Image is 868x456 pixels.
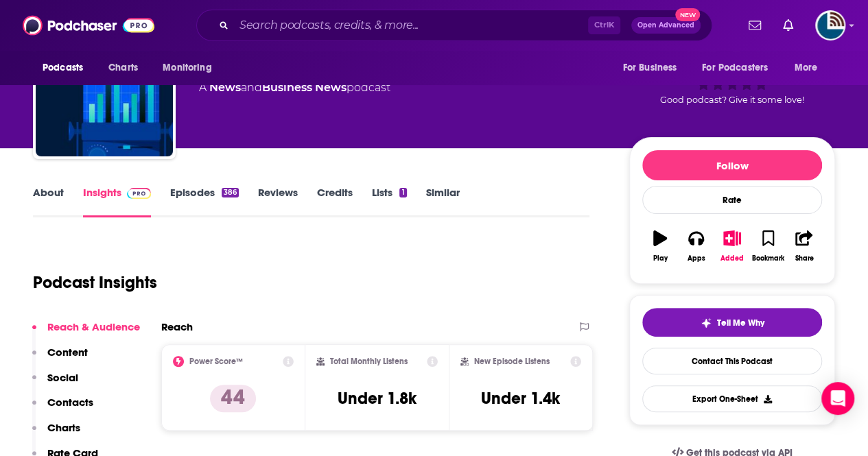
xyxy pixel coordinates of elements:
button: Social [32,371,78,396]
span: New [675,8,700,21]
button: Export One-Sheet [642,385,822,412]
h3: Under 1.4k [481,388,560,409]
p: Social [47,371,78,384]
button: Follow [642,150,822,180]
button: Bookmark [750,221,786,271]
h2: Total Monthly Listens [330,357,408,366]
a: Lists1 [372,186,406,217]
a: Show notifications dropdown [777,14,799,37]
h2: Reach [161,320,193,333]
a: About [33,186,64,217]
p: Content [47,346,88,359]
a: Similar [426,186,460,217]
button: Reach & Audience [32,320,140,346]
span: Good podcast? Give it some love! [660,95,804,105]
a: InsightsPodchaser Pro [83,186,151,217]
a: Episodes386 [170,186,239,217]
a: News [209,81,241,94]
button: Show profile menu [815,10,845,40]
button: Play [642,221,678,271]
span: Logged in as tdunyak [815,10,845,40]
a: Contact This Podcast [642,348,822,374]
button: Open AdvancedNew [631,17,701,34]
span: Open Advanced [637,22,694,29]
span: Tell Me Why [717,317,764,328]
img: American Banker Podcast [36,19,173,156]
p: 44 [210,385,256,412]
span: More [795,58,818,77]
div: 1 [399,188,406,197]
button: open menu [613,55,694,81]
img: Podchaser Pro [127,188,151,199]
button: tell me why sparkleTell Me Why [642,308,822,337]
button: open menu [693,55,788,81]
div: Added [720,254,744,263]
div: Open Intercom Messenger [821,382,854,415]
div: Rate [642,186,822,214]
button: Charts [32,421,80,446]
div: Bookmark [752,254,784,263]
span: For Podcasters [702,58,768,77]
img: tell me why sparkle [701,317,712,328]
button: open menu [785,55,835,81]
p: Reach & Audience [47,320,140,333]
a: Show notifications dropdown [743,14,766,37]
a: Reviews [258,186,298,217]
span: and [241,81,262,94]
h2: Power Score™ [189,357,243,366]
p: Charts [47,421,80,434]
a: Business News [262,81,347,94]
button: open menu [33,55,101,81]
p: Contacts [47,396,93,409]
span: Monitoring [163,58,211,77]
button: Apps [678,221,714,271]
span: For Business [622,58,677,77]
button: Content [32,346,88,371]
button: Added [714,221,750,271]
span: Podcasts [43,58,83,77]
h3: Under 1.8k [338,388,417,409]
span: Ctrl K [588,16,620,34]
div: Play [653,254,668,263]
div: 386 [222,188,239,197]
img: Podchaser - Follow, Share and Rate Podcasts [23,12,154,38]
a: Charts [99,55,146,81]
h2: New Episode Listens [474,357,550,366]
button: open menu [153,55,229,81]
button: Contacts [32,396,93,421]
a: Credits [317,186,353,217]
h1: Podcast Insights [33,272,157,293]
img: User Profile [815,10,845,40]
span: Charts [108,58,138,77]
div: Search podcasts, credits, & more... [196,10,712,41]
input: Search podcasts, credits, & more... [234,14,588,36]
button: Share [786,221,822,271]
div: Apps [688,254,705,263]
div: A podcast [199,80,390,96]
div: Share [795,254,813,263]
